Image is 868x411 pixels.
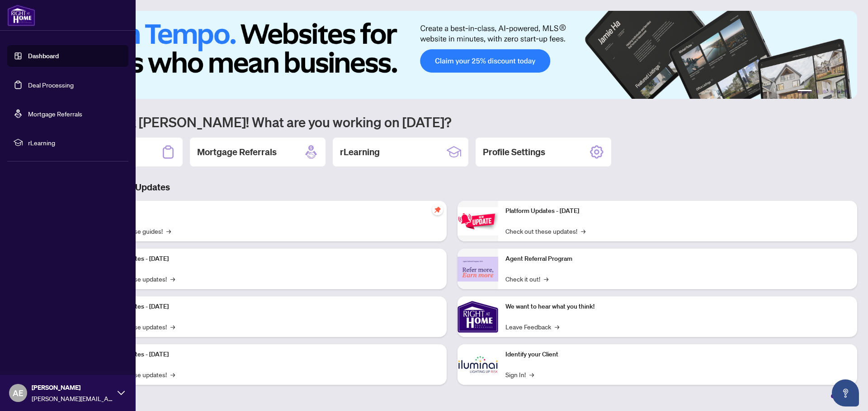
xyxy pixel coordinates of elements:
span: → [170,369,175,379]
span: pushpin [432,204,443,215]
button: Open asap [832,379,859,406]
a: Dashboard [28,52,59,60]
span: [PERSON_NAME][EMAIL_ADDRESS][DOMAIN_NAME] [32,393,113,403]
button: 5 [837,90,841,93]
button: 1 [797,90,812,93]
p: Self-Help [95,206,439,216]
p: We want to hear what you think! [505,302,850,312]
span: → [170,274,175,284]
p: Platform Updates - [DATE] [95,254,439,264]
span: → [170,322,175,332]
img: Platform Updates - June 23, 2025 [458,207,498,236]
img: We want to hear what you think! [458,296,498,337]
img: Identify your Client [458,344,498,385]
span: → [544,274,548,284]
h1: Welcome back [PERSON_NAME]! What are you working on [DATE]? [47,113,857,130]
h2: rLearning [340,146,380,158]
a: Check out these updates!→ [505,226,585,236]
span: → [581,226,585,236]
img: logo [7,5,35,26]
p: Identify your Client [505,350,850,360]
a: Sign In!→ [505,369,534,379]
h2: Profile Settings [483,146,545,158]
span: rLearning [28,138,122,148]
p: Agent Referral Program [505,254,850,264]
a: Check it out!→ [505,274,548,284]
span: → [166,226,171,236]
button: 2 [816,90,819,93]
a: Mortgage Referrals [28,110,82,118]
h2: Mortgage Referrals [197,146,277,158]
p: Platform Updates - [DATE] [95,350,439,360]
button: 4 [830,90,834,93]
p: Platform Updates - [DATE] [95,302,439,312]
span: → [529,369,534,379]
img: Agent Referral Program [458,257,498,282]
button: 6 [844,90,848,93]
a: Deal Processing [28,81,74,89]
a: Leave Feedback→ [505,322,559,332]
span: AE [13,387,24,399]
span: [PERSON_NAME] [32,383,113,393]
h3: Brokerage & Industry Updates [47,181,857,194]
p: Platform Updates - [DATE] [505,206,850,216]
span: → [555,322,559,332]
button: 3 [823,90,826,93]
